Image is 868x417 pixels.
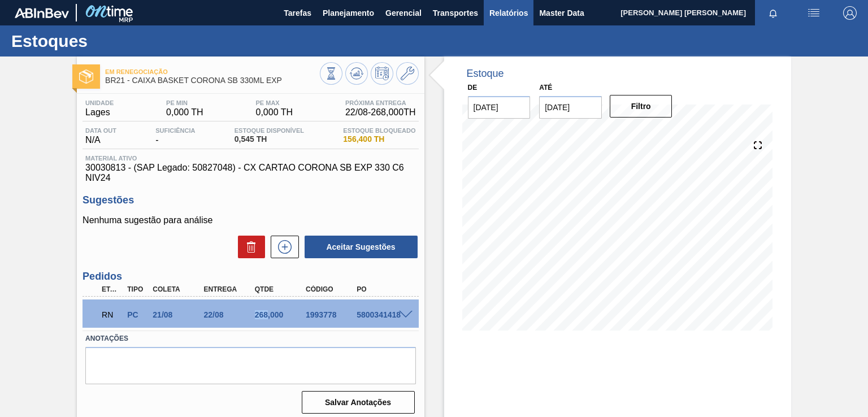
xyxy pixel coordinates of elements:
div: Código [303,285,359,293]
button: Atualizar Gráfico [345,62,368,85]
div: 268,000 [252,310,308,319]
button: Programar Estoque [371,62,393,85]
span: Unidade [85,99,114,106]
span: Tarefas [284,6,311,20]
img: Logout [843,6,857,20]
label: Anotações [85,331,415,347]
span: Próxima Entrega [345,99,416,106]
button: Ir ao Master Data / Geral [396,62,419,85]
div: Pedido de Compra [124,310,150,319]
span: Master Data [539,6,584,20]
div: Tipo [124,285,150,293]
button: Visão Geral dos Estoques [320,62,342,85]
button: Filtro [610,95,672,118]
div: Coleta [150,285,206,293]
img: Ícone [79,69,93,84]
span: Relatórios [489,6,528,20]
div: 1993778 [303,310,359,319]
div: Qtde [252,285,308,293]
p: Nenhuma sugestão para análise [83,215,418,225]
span: Gerencial [385,6,422,20]
span: PE MIN [166,99,203,106]
span: Estoque Bloqueado [343,127,415,134]
img: userActions [807,6,821,20]
span: 30030813 - (SAP Legado: 50827048) - CX CARTAO CORONA SB EXP 330 C6 NIV24 [85,163,415,183]
div: Entrega [201,285,257,293]
span: 156,400 TH [343,135,415,144]
div: N/A [83,127,119,145]
button: Aceitar Sugestões [305,236,418,258]
span: Estoque Disponível [235,127,304,134]
div: - [153,127,198,145]
div: 22/08/2025 [201,310,257,319]
span: 0,000 TH [166,107,203,118]
div: Excluir Sugestões [232,236,265,258]
span: Planejamento [323,6,374,20]
label: Até [539,84,552,92]
img: TNhmsLtSVTkK8tSr43FrP2fwEKptu5GPRR3wAAAABJRU5ErkJggg== [15,8,69,18]
div: PO [354,285,410,293]
h1: Estoques [11,34,212,47]
div: Aceitar Sugestões [299,234,419,259]
span: Transportes [433,6,478,20]
p: RN [102,310,121,319]
span: Em renegociação [105,68,319,75]
span: Lages [85,107,114,118]
div: Nova sugestão [265,236,299,258]
span: BR21 - CAIXA BASKET CORONA SB 330ML EXP [105,76,319,85]
div: Em renegociação [99,302,124,327]
button: Salvar Anotações [302,391,415,414]
span: Suficiência [155,127,195,134]
div: Estoque [467,68,504,80]
h3: Sugestões [83,194,418,206]
span: PE MAX [256,99,293,106]
span: 0,545 TH [235,135,304,144]
button: Notificações [755,5,791,21]
input: dd/mm/yyyy [468,96,531,119]
div: 21/08/2025 [150,310,206,319]
input: dd/mm/yyyy [539,96,602,119]
div: Etapa [99,285,124,293]
span: 22/08 - 268,000 TH [345,107,416,118]
span: 0,000 TH [256,107,293,118]
div: 5800341418 [354,310,410,319]
span: Material ativo [85,155,415,162]
span: Data out [85,127,116,134]
h3: Pedidos [83,271,418,283]
label: De [468,84,478,92]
